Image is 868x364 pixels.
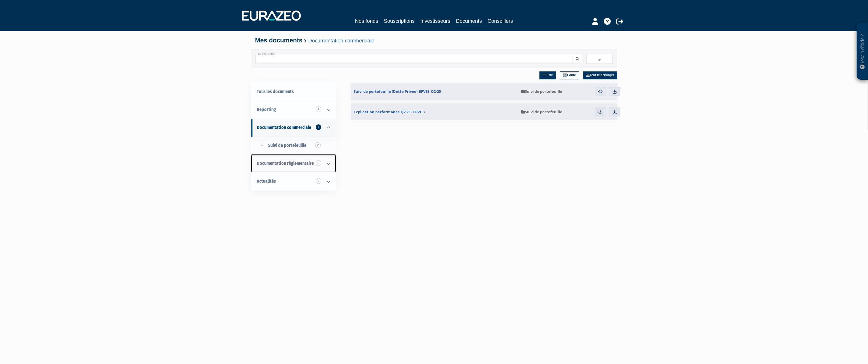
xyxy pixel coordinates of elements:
a: Investisseurs [420,17,450,25]
h4: Mes documents [255,37,613,44]
a: Explication performance Q2 25 - EPVE 3 [351,103,518,120]
a: Grille [560,71,579,79]
input: Recherche [255,54,573,63]
span: 2 [315,142,321,148]
span: Actualités [257,178,276,184]
img: download.svg [612,110,617,115]
span: 2 [316,124,321,130]
span: Suivi de portefeuille [268,143,306,148]
span: Suivi de portefeuille [521,109,562,114]
span: 2 [316,160,321,166]
a: Reporting 2 [251,101,336,119]
a: Documentation commerciale [308,38,374,44]
span: Documentation règlementaire [257,161,314,166]
a: Suivi de portefeuille (Dette Privée)_EPVE3_Q2-25 [351,83,518,100]
img: eye.svg [598,110,603,115]
img: eye.svg [598,89,603,94]
p: Besoin d'aide ? [859,26,866,77]
a: Actualités 2 [251,172,336,190]
img: download.svg [612,89,617,94]
a: Liste [539,71,556,79]
img: filter.svg [597,57,602,62]
a: Documentation règlementaire 2 [251,155,336,172]
a: Documentation commerciale 2 [251,119,336,137]
span: Documentation commerciale [257,125,311,130]
a: Nos fonds [355,17,378,25]
span: Reporting [257,107,276,112]
a: Tout télécharger [583,71,617,79]
span: 2 [316,106,321,112]
span: Explication performance Q2 25 - EPVE 3 [354,109,425,114]
span: 2 [316,178,321,184]
a: Tous les documents [251,83,336,101]
a: Conseillers [488,17,513,25]
a: Documents [456,17,482,26]
span: Suivi de portefeuille (Dette Privée)_EPVE3_Q2-25 [354,89,441,94]
a: Suivi de portefeuille2 [251,137,336,155]
a: Souscriptions [384,17,415,25]
img: 1732889491-logotype_eurazeo_blanc_rvb.png [242,11,301,21]
img: grid.svg [563,73,567,77]
span: Suivi de portefeuille [521,89,562,94]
